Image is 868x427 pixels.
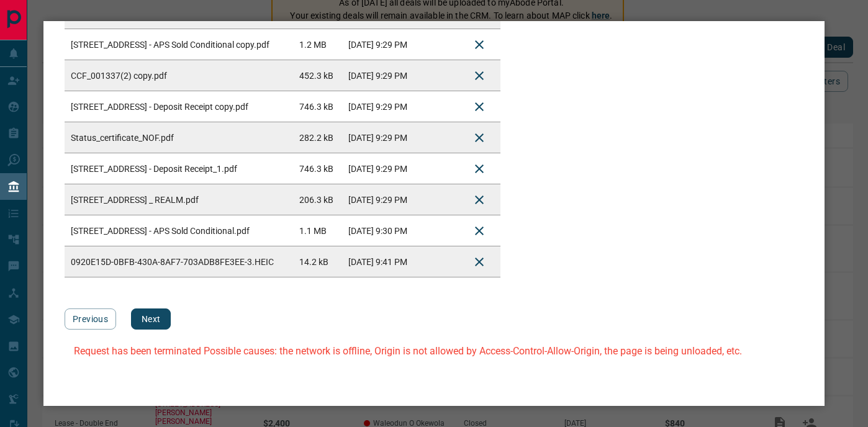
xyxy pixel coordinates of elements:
[342,60,427,91] td: [DATE] 9:29 PM
[131,308,171,330] button: Next
[342,29,427,60] td: [DATE] 9:29 PM
[293,184,343,215] td: 206.3 kB
[342,153,427,184] td: [DATE] 9:29 PM
[65,246,293,277] td: 0920E15D-0BFB-430A-8AF7-703ADB8FE3EE-3.HEIC
[293,91,343,122] td: 746.3 kB
[342,215,427,246] td: [DATE] 9:30 PM
[293,29,343,60] td: 1.2 MB
[342,184,427,215] td: [DATE] 9:29 PM
[464,216,494,246] button: Delete
[65,60,293,91] td: CCF_001337(2) copy.pdf
[464,123,494,153] button: Delete
[293,215,343,246] td: 1.1 MB
[65,122,293,153] td: Status_certificate_NOF.pdf
[65,29,293,60] td: [STREET_ADDRESS] - APS Sold Conditional copy.pdf
[65,308,116,330] button: Previous
[464,185,494,215] button: Delete
[65,184,293,215] td: [STREET_ADDRESS] _ REALM.pdf
[464,61,494,91] button: Delete
[464,247,494,277] button: Delete
[65,91,293,122] td: [STREET_ADDRESS] - Deposit Receipt copy.pdf
[464,92,494,122] button: Delete
[464,30,494,60] button: Delete
[65,153,293,184] td: [STREET_ADDRESS] - Deposit Receipt_1.pdf
[293,60,343,91] td: 452.3 kB
[74,345,742,357] p: Request has been terminated Possible causes: the network is offline, Origin is not allowed by Acc...
[342,246,427,277] td: [DATE] 9:41 PM
[293,122,343,153] td: 282.2 kB
[342,122,427,153] td: [DATE] 9:29 PM
[293,246,343,277] td: 14.2 kB
[293,153,343,184] td: 746.3 kB
[65,215,293,246] td: [STREET_ADDRESS] - APS Sold Conditional.pdf
[464,154,494,184] button: Delete
[342,91,427,122] td: [DATE] 9:29 PM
